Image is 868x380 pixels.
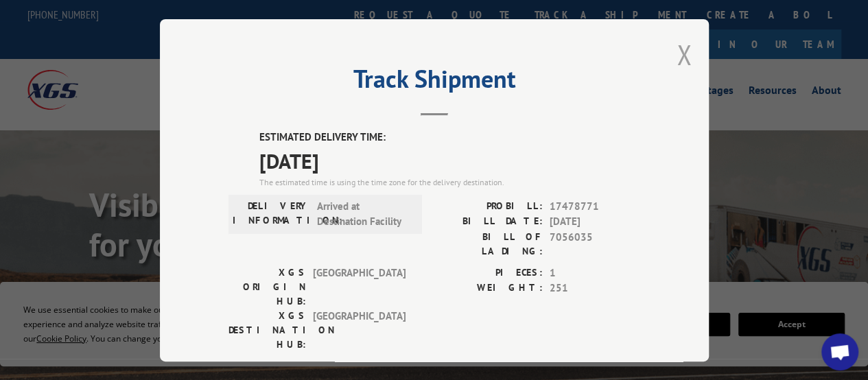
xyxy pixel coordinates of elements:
[434,229,543,258] label: BILL OF LADING:
[677,36,692,73] button: Close modal
[550,265,640,281] span: 1
[550,281,640,296] span: 251
[228,69,640,95] h2: Track Shipment
[259,176,640,188] div: The estimated time is using the time zone for the delivery destination.
[228,308,306,351] label: XGS DESTINATION HUB:
[550,229,640,258] span: 7056035
[434,265,543,281] label: PIECES:
[317,198,410,229] span: Arrived at Destination Facility
[434,198,543,214] label: PROBILL:
[434,214,543,230] label: BILL DATE:
[228,265,306,308] label: XGS ORIGIN HUB:
[434,281,543,296] label: WEIGHT:
[550,198,640,214] span: 17478771
[821,333,858,370] div: Open chat
[313,308,406,351] span: [GEOGRAPHIC_DATA]
[259,145,640,176] span: [DATE]
[313,265,406,308] span: [GEOGRAPHIC_DATA]
[259,130,640,145] label: ESTIMATED DELIVERY TIME:
[550,214,640,230] span: [DATE]
[233,198,310,229] label: DELIVERY INFORMATION:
